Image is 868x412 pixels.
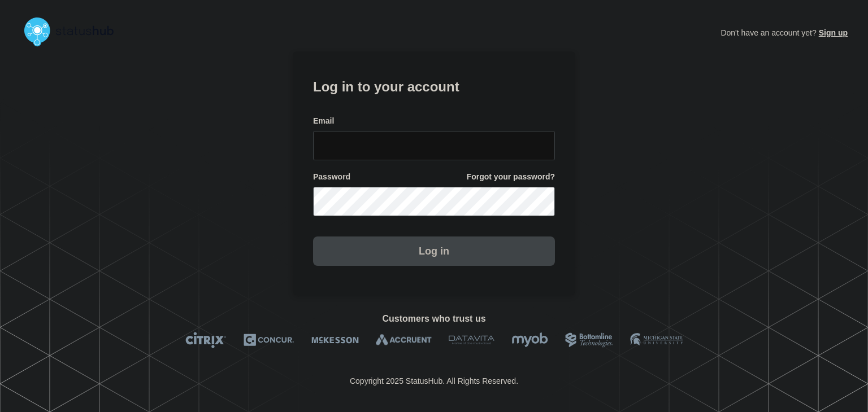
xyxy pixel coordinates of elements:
[20,14,128,50] img: StatusHub logo
[313,131,555,160] input: email input
[185,332,227,348] img: Citrix logo
[313,75,555,96] h1: Log in to your account
[313,187,555,216] input: password input
[721,19,848,46] p: Don't have an account yet?
[244,332,294,348] img: Concur logo
[630,332,683,348] img: MSU logo
[313,172,350,182] span: Password
[817,28,848,37] a: Sign up
[313,236,555,266] button: Log in
[449,332,494,348] img: DataVita logo
[565,332,613,348] img: Bottomline logo
[311,332,359,348] img: McKesson logo
[467,172,555,182] a: Forgot your password?
[350,376,518,385] p: Copyright 2025 StatusHub. All Rights Reserved.
[313,116,334,126] span: Email
[20,314,848,324] h2: Customers who trust us
[376,332,432,348] img: Accruent logo
[511,332,548,348] img: myob logo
